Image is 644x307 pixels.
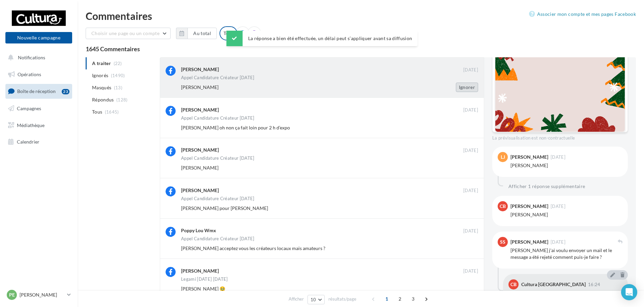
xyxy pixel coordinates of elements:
span: [DATE] [551,240,565,244]
span: [PERSON_NAME] 🥹 [181,286,225,291]
span: [PERSON_NAME] [181,84,218,90]
span: SS [500,239,505,245]
button: Au total [176,28,217,39]
span: Répondus [92,96,114,103]
span: 3 [408,294,418,304]
span: [DATE] [463,107,478,113]
span: Calendrier [17,139,39,145]
span: Ignorés [92,72,108,79]
span: 2 [394,294,405,304]
button: Choisir une page ou un compte [86,28,171,39]
div: Poppy Lou Wmx [181,227,216,234]
span: [DATE] [551,155,565,159]
span: Afficher [289,296,304,302]
span: [PERSON_NAME] acceptez vous les créateurs locaux mais amateurs ? [181,245,325,251]
div: [PERSON_NAME] [181,268,219,274]
span: Notifications [18,55,45,60]
span: Tous [92,109,102,115]
span: [PERSON_NAME] pour [PERSON_NAME] [181,205,268,211]
span: résultats/page [328,296,356,302]
span: 10 [311,297,316,302]
a: Associer mon compte et mes pages Facebook [529,10,636,18]
div: [PERSON_NAME] [510,240,548,244]
span: (13) [114,85,122,90]
div: [PERSON_NAME] [181,66,219,73]
a: Calendrier [4,135,74,149]
div: [PERSON_NAME] [510,162,622,169]
span: Médiathèque [17,122,45,128]
p: [PERSON_NAME] [20,291,64,298]
span: [PERSON_NAME] oh non ça fait loin pour 2 h d’expo [181,125,290,130]
a: Opérations [4,67,74,82]
span: (128) [116,97,128,102]
button: Au total [187,28,217,39]
div: [PERSON_NAME] j'ai voulu envoyer un mail et le message a été rejeté comment puis-je faire ? [510,247,622,260]
button: Nouvelle campagne [5,32,72,43]
div: [PERSON_NAME] [181,106,219,113]
span: [DATE] [551,204,565,209]
span: Choisir une page ou un compte [91,30,159,36]
div: Appel Candidature Créateur [DATE] [181,116,255,120]
span: [DATE] [463,228,478,234]
a: Médiathèque [4,118,74,132]
a: Campagnes [4,101,74,116]
div: Appel Candidature Créateur [DATE] [181,156,255,160]
div: La prévisualisation est non-contractuelle [492,132,628,141]
a: Boîte de réception23 [4,84,74,98]
div: Appel Candidature Créateur [DATE] [181,75,255,80]
button: Ignorer [456,83,478,92]
div: [PERSON_NAME] [510,211,622,218]
span: 16:24 [588,282,601,287]
span: CB [500,203,506,210]
span: [DATE] [463,67,478,73]
span: Bonjour, par rejeté vous voulez dire ? avez-vous reçu un message d'erreur ? [521,290,620,302]
div: Appel Candidature Créateur [DATE] [181,196,255,201]
div: 23 [62,89,69,94]
span: Pe [9,291,15,298]
span: Masqués [92,84,111,91]
span: (1490) [111,73,125,78]
button: Afficher 1 réponse supplémentaire [506,182,588,190]
div: [PERSON_NAME] [510,155,548,159]
div: Legami [DATE] [DATE] [181,277,228,281]
span: [DATE] [463,268,478,274]
span: [PERSON_NAME] [181,165,218,171]
div: [PERSON_NAME] [510,204,548,209]
span: [DATE] [463,148,478,154]
span: Campagnes [17,105,41,111]
span: (1645) [105,109,119,115]
div: Open Intercom Messenger [621,284,637,300]
div: Appel Candidature Créateur [DATE] [181,237,255,241]
div: La réponse a bien été effectuée, un délai peut s’appliquer avant sa diffusion [227,31,418,46]
div: 1645 Commentaires [86,46,636,52]
div: Tous [219,26,237,40]
span: [DATE] [463,188,478,194]
span: LJ [501,154,505,160]
div: [PERSON_NAME] [181,187,219,194]
div: [PERSON_NAME] [181,147,219,153]
span: CB [510,281,517,288]
button: 10 [308,295,325,304]
span: Opérations [18,71,41,77]
a: Pe [PERSON_NAME] [5,288,72,301]
span: 1 [381,294,392,304]
button: Notifications [4,51,71,65]
div: Cultura [GEOGRAPHIC_DATA] [521,282,586,287]
div: Commentaires [86,11,636,21]
span: Boîte de réception [17,88,56,94]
